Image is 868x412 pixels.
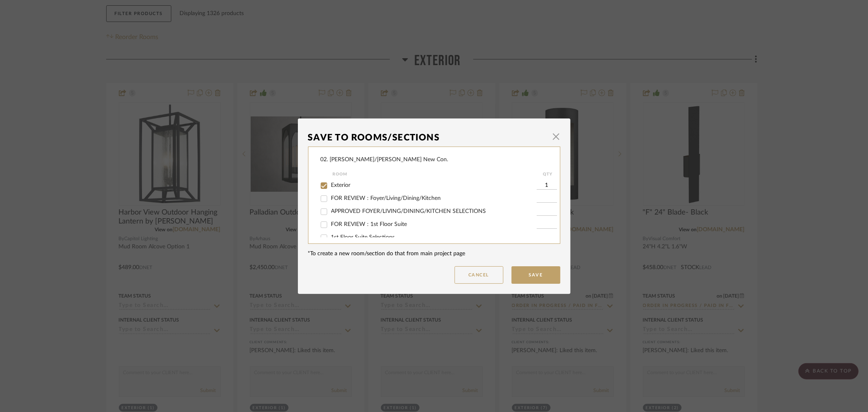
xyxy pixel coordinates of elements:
[331,221,407,227] span: FOR REVIEW : 1st Floor Suite
[455,266,503,284] button: Cancel
[308,250,560,258] div: *To create a new room/section do that from main project page
[548,129,564,145] button: Close
[537,169,559,179] div: QTY
[331,234,395,240] span: 1st Floor Suite Selections
[331,195,441,201] span: FOR REVIEW : Foyer/Living/Dining/Kitchen
[512,266,560,284] button: Save
[331,208,486,214] span: APPROVED FOYER/LIVING/DINING/KITCHEN SELECTIONS
[308,129,548,147] div: Save To Rooms/Sections
[321,156,448,164] div: 02. [PERSON_NAME]/[PERSON_NAME] New Con.
[331,182,351,188] span: Exterior
[333,169,537,179] div: Room
[308,129,560,147] dialog-header: Save To Rooms/Sections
